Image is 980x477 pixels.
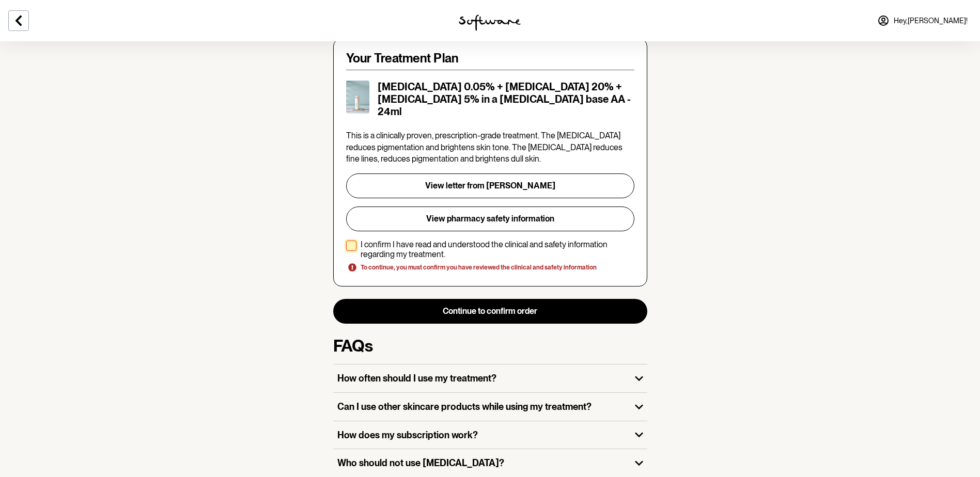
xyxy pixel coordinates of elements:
[333,393,647,421] button: Can I use other skincare products while using my treatment?
[361,264,597,271] span: To continue, you must confirm you have reviewed the clinical and safety information
[378,81,634,118] h5: [MEDICAL_DATA] 0.05% + [MEDICAL_DATA] 20% + [MEDICAL_DATA] 5% in a [MEDICAL_DATA] base AA - 24ml
[337,373,627,384] h3: How often should I use my treatment?
[337,430,627,441] h3: How does my subscription work?
[346,51,634,66] h4: Your Treatment Plan
[333,336,647,356] h3: FAQs
[333,449,647,477] button: Who should not use [MEDICAL_DATA]?
[346,173,634,198] button: View letter from [PERSON_NAME]
[337,457,627,469] h3: Who should not use [MEDICAL_DATA]?
[361,240,634,259] p: I confirm I have read and understood the clinical and safety information regarding my treatment.
[333,421,647,449] button: How does my subscription work?
[337,401,627,412] h3: Can I use other skincare products while using my treatment?
[346,206,634,231] button: View pharmacy safety information
[333,364,647,392] button: How often should I use my treatment?
[459,14,521,31] img: software logo
[871,8,974,33] a: Hey,[PERSON_NAME]!
[346,131,623,164] span: This is a clinically proven, prescription-grade treatment. The [MEDICAL_DATA] reduces pigmentatio...
[333,299,647,324] button: Continue to confirm order
[346,81,369,114] img: cktujd3cr00003e5xydhm4e2c.jpg
[894,17,968,25] span: Hey, [PERSON_NAME] !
